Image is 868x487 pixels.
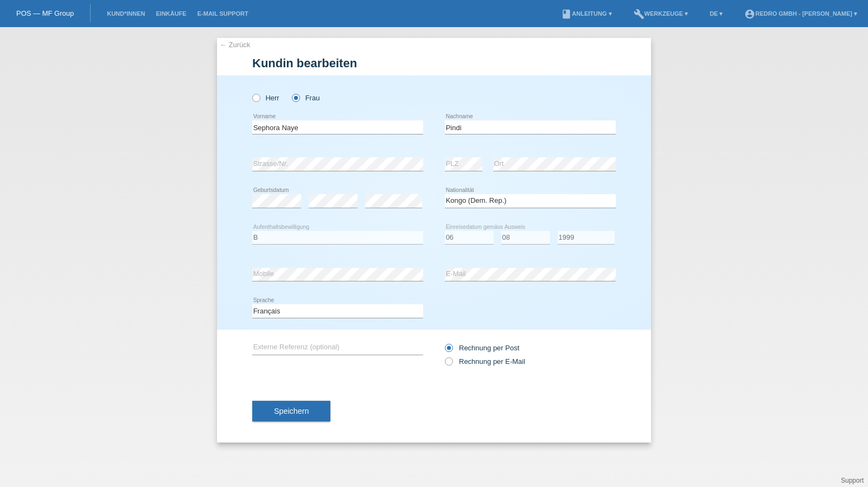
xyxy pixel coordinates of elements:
input: Herr [252,94,259,101]
input: Frau [292,94,299,101]
h1: Kundin bearbeiten [252,56,616,70]
label: Rechnung per Post [445,344,519,352]
i: build [634,9,644,20]
a: ← Zurück [220,41,250,49]
i: book [561,9,572,20]
a: bookAnleitung ▾ [556,10,617,17]
span: Speichern [274,407,309,415]
a: Kund*innen [101,10,150,17]
label: Frau [292,94,320,102]
a: Einkäufe [150,10,192,17]
a: DE ▾ [704,10,728,17]
a: buildWerkzeuge ▾ [628,10,694,17]
label: Herr [252,94,279,102]
a: Support [841,477,864,484]
button: Speichern [252,401,330,421]
a: account_circleRedro GmbH - [PERSON_NAME] ▾ [739,10,863,17]
input: Rechnung per E-Mail [445,357,452,371]
input: Rechnung per Post [445,344,452,357]
a: E-Mail Support [192,10,254,17]
i: account_circle [744,9,755,20]
label: Rechnung per E-Mail [445,357,525,366]
a: POS — MF Group [16,9,74,17]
